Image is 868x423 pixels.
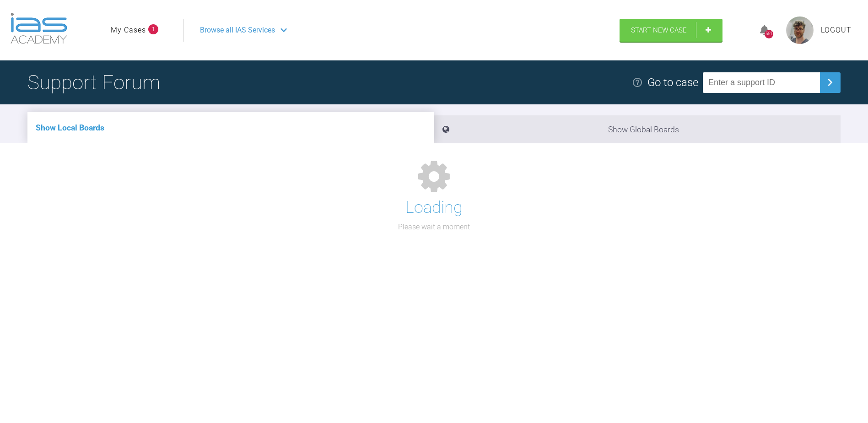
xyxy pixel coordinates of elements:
[27,112,434,143] li: Show Local Boards
[821,24,852,36] a: Logout
[703,72,820,93] input: Enter a support ID
[27,66,160,98] h1: Support Forum
[786,16,814,44] img: profile.png
[398,221,470,233] p: Please wait a moment
[765,30,773,38] div: 561
[631,26,687,34] span: Start New Case
[434,115,841,143] li: Show Global Boards
[200,24,275,36] span: Browse all IAS Services
[620,19,722,42] a: Start New Case
[111,24,146,36] a: My Cases
[148,24,158,34] span: 1
[632,77,643,88] img: help.e70b9f3d.svg
[11,13,67,44] img: logo-light.3e3ef733.png
[647,74,698,91] div: Go to case
[405,195,463,221] h1: Loading
[823,75,837,90] img: chevronRight.28bd32b0.svg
